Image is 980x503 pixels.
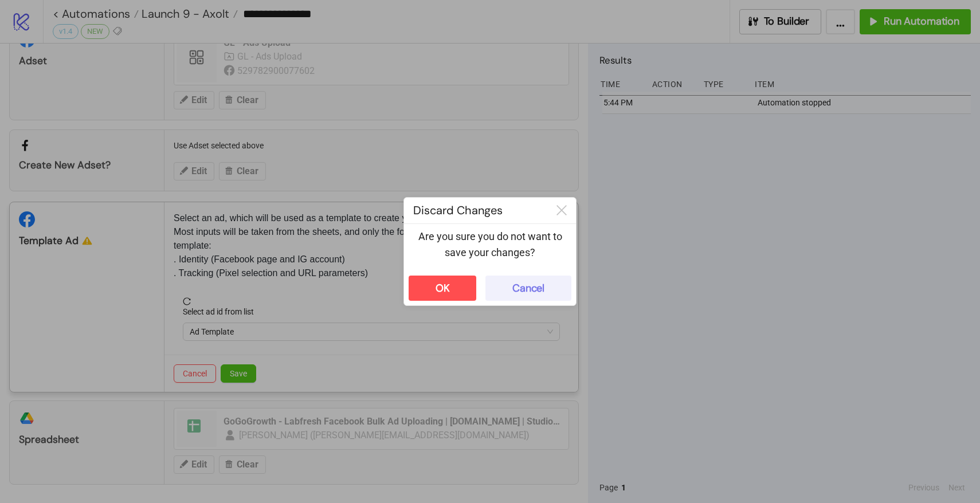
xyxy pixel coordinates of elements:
[485,276,571,301] button: Cancel
[404,198,547,223] div: Discard Changes
[409,276,476,301] button: OK
[413,229,567,261] p: Are you sure you do not want to save your changes?
[436,282,450,295] div: OK
[512,282,544,295] div: Cancel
